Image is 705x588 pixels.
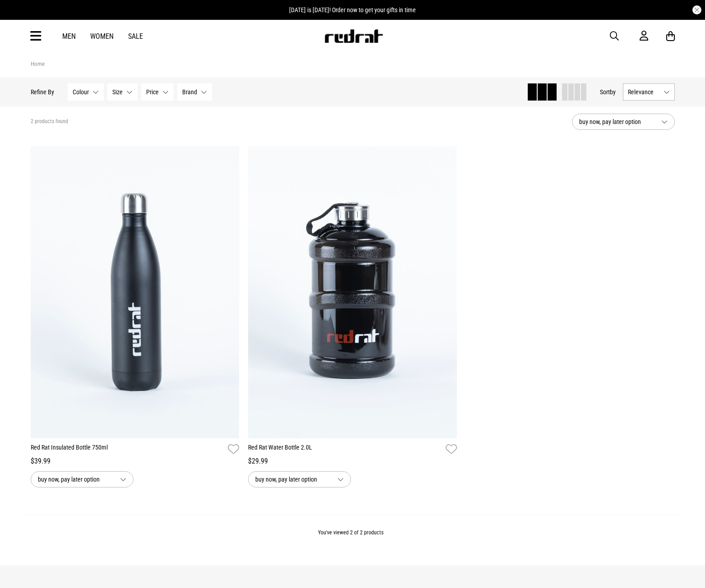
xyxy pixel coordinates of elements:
[31,146,240,438] img: Red Rat Insulated Bottle 750ml in Black
[600,87,616,97] button: Sortby
[31,471,134,487] button: buy now, pay later option
[31,443,225,456] a: Red Rat Insulated Bottle 750ml
[112,88,123,96] span: Size
[628,88,660,96] span: Relevance
[324,29,383,43] img: Redrat logo
[31,60,45,67] a: Home
[146,88,159,96] span: Price
[31,88,54,96] p: Refine By
[90,32,114,41] a: Women
[318,529,383,536] span: You've viewed 2 of 2 products
[248,443,442,456] a: Red Rat Water Bottle 2.0L
[572,114,675,130] button: buy now, pay later option
[248,471,351,487] button: buy now, pay later option
[177,83,212,101] button: Brand
[31,456,240,467] div: $39.99
[255,474,330,485] span: buy now, pay later option
[248,456,457,467] div: $29.99
[623,83,675,101] button: Relevance
[128,32,143,41] a: Sale
[289,6,416,14] span: [DATE] is [DATE]! Order now to get your gifts in time
[610,88,616,96] span: by
[31,118,68,125] span: 2 products found
[141,83,174,101] button: Price
[38,474,113,485] span: buy now, pay later option
[73,88,89,96] span: Colour
[248,146,457,438] img: Red Rat Water Bottle 2.0l in Black
[182,88,197,96] span: Brand
[107,83,138,101] button: Size
[579,116,654,127] span: buy now, pay later option
[62,32,76,41] a: Men
[68,83,104,101] button: Colour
